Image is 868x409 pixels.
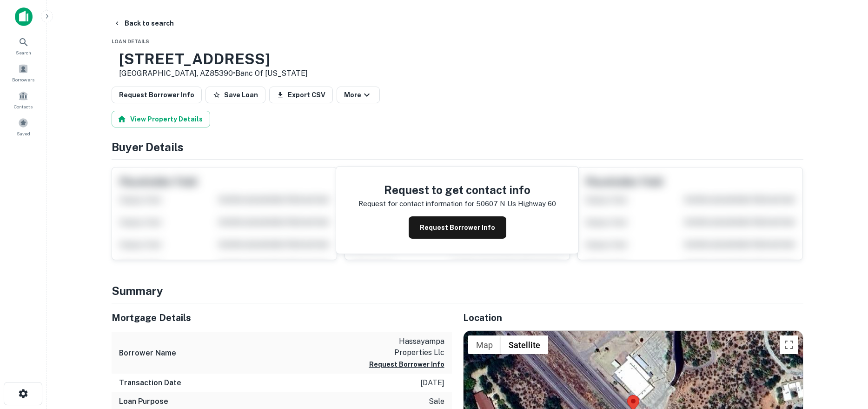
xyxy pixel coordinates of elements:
[780,335,798,354] button: Toggle fullscreen view
[420,377,444,389] p: [DATE]
[337,87,380,103] button: More
[16,49,31,56] span: Search
[112,111,210,127] button: View Property Details
[17,130,30,137] span: Saved
[119,68,308,79] p: [GEOGRAPHIC_DATA], AZ85390 •
[463,311,803,325] h5: Location
[3,33,44,58] a: Search
[119,348,176,359] h6: Borrower Name
[361,336,444,358] p: hassayampa properties llc
[3,114,44,139] a: Saved
[369,359,444,370] button: Request Borrower Info
[409,216,506,239] button: Request Borrower Info
[119,50,308,68] h3: [STREET_ADDRESS]
[14,103,33,110] span: Contacts
[476,198,556,209] p: 50607 n us highway 60
[269,87,333,103] button: Export CSV
[3,60,44,85] a: Borrowers
[358,198,474,209] p: Request for contact information for
[119,377,181,389] h6: Transaction Date
[468,335,501,354] button: Show street map
[235,69,308,78] a: Banc Of [US_STATE]
[119,396,168,407] h6: Loan Purpose
[15,7,33,26] img: capitalize-icon.png
[112,282,803,299] h4: Summary
[112,311,452,325] h5: Mortgage Details
[501,335,548,354] button: Show satellite imagery
[205,87,265,103] button: Save Loan
[12,76,34,83] span: Borrowers
[429,396,444,407] p: sale
[112,39,149,44] span: Loan Details
[3,87,44,112] a: Contacts
[110,15,178,32] button: Back to search
[112,139,803,155] h4: Buyer Details
[112,87,202,103] button: Request Borrower Info
[358,181,556,198] h4: Request to get contact info
[822,335,868,379] iframe: Chat Widget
